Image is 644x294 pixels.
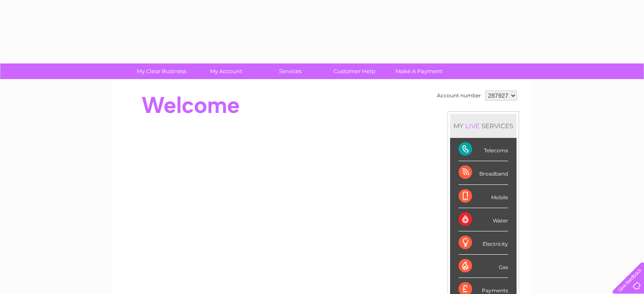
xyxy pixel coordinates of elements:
[384,63,454,79] a: Make A Payment
[450,114,517,138] div: MY SERVICES
[459,185,508,208] div: Mobile
[459,255,508,278] div: Gas
[127,63,196,79] a: My Clear Business
[459,161,508,184] div: Broadband
[459,231,508,255] div: Electricity
[320,63,390,79] a: Customer Help
[435,88,483,103] td: Account number
[459,138,508,161] div: Telecoms
[255,63,325,79] a: Services
[464,122,481,130] div: LIVE
[459,208,508,231] div: Water
[191,63,261,79] a: My Account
